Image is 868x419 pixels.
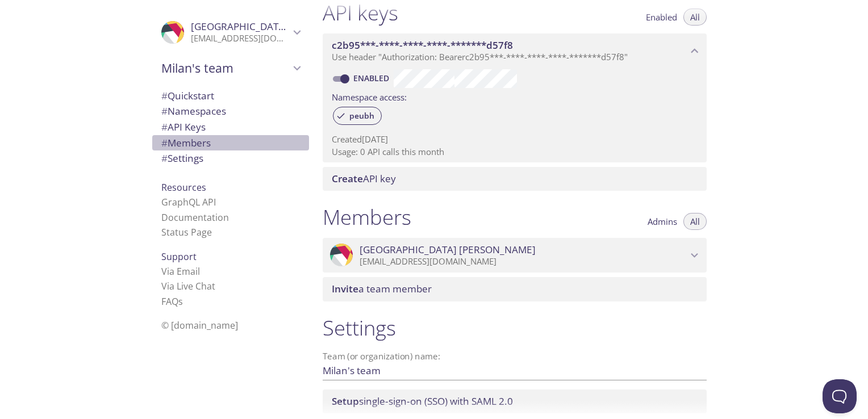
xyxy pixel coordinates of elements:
[161,319,238,332] span: © [DOMAIN_NAME]
[823,379,857,413] iframe: Help Scout Beacon - Open
[360,256,687,267] p: [EMAIL_ADDRESS][DOMAIN_NAME]
[152,119,309,135] div: API Keys
[323,204,411,230] h1: Members
[323,238,707,273] div: Milan Variya
[332,172,396,185] span: API key
[152,150,309,166] div: Team Settings
[332,88,407,104] label: Namespace access:
[323,167,707,191] div: Create API Key
[161,265,200,278] a: Via Email
[332,133,698,145] p: Created [DATE]
[152,53,309,83] div: Milan's team
[360,244,536,256] span: [GEOGRAPHIC_DATA] [PERSON_NAME]
[333,107,382,125] div: peubh
[191,20,367,33] span: [GEOGRAPHIC_DATA] [PERSON_NAME]
[332,172,363,185] span: Create
[161,120,168,133] span: #
[352,73,394,83] a: Enabled
[332,282,432,295] span: a team member
[152,14,309,51] div: Milan Variya
[323,352,441,361] label: Team (or organization) name:
[641,213,684,230] button: Admins
[323,315,707,341] h1: Settings
[161,226,212,238] a: Status Page
[161,104,168,118] span: #
[161,104,226,118] span: Namespaces
[161,181,206,194] span: Resources
[161,89,214,102] span: Quickstart
[161,89,168,102] span: #
[323,277,707,301] div: Invite a team member
[161,136,211,149] span: Members
[152,88,309,104] div: Quickstart
[161,152,168,165] span: #
[152,135,309,151] div: Members
[191,33,290,44] p: [EMAIL_ADDRESS][DOMAIN_NAME]
[161,250,197,263] span: Support
[161,196,216,208] a: GraphQL API
[323,389,707,413] div: Setup SSO
[161,60,290,76] span: Milan's team
[683,213,707,230] button: All
[332,282,358,295] span: Invite
[178,295,183,308] span: s
[332,146,698,158] p: Usage: 0 API calls this month
[161,136,168,149] span: #
[161,120,206,133] span: API Keys
[161,152,203,165] span: Settings
[161,211,229,224] a: Documentation
[152,103,309,119] div: Namespaces
[161,280,215,292] a: Via Live Chat
[343,111,381,121] span: peubh
[161,295,183,308] a: FAQ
